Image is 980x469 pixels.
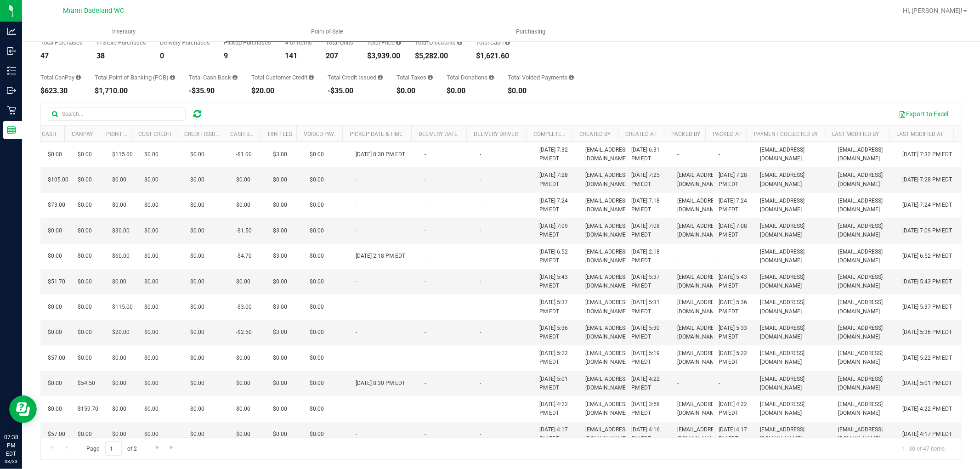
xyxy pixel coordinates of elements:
span: [DATE] 7:25 PM EDT [631,171,666,188]
span: -$1.00 [236,150,252,159]
span: $73.00 [48,201,65,209]
span: [DATE] 7:18 PM EDT [631,197,666,214]
span: $0.00 [273,354,287,362]
span: [EMAIL_ADDRESS][DOMAIN_NAME] [760,298,827,316]
span: [DATE] 2:18 PM EDT [356,252,405,260]
span: $0.00 [190,328,204,337]
span: $0.00 [112,277,126,286]
i: Sum of all voided payment transaction amounts, excluding tips and transaction fees, for all purch... [569,74,574,80]
a: Credit Issued [184,131,222,137]
span: $0.00 [144,201,159,209]
button: Export to Excel [893,106,954,122]
span: [DATE] 5:30 PM EDT [631,324,666,341]
a: Cash Back [230,131,261,137]
div: $1,710.00 [95,87,175,95]
span: [EMAIL_ADDRESS][DOMAIN_NAME] [760,400,827,418]
span: - [356,175,357,184]
span: [DATE] 5:31 PM EDT [631,298,666,316]
span: $0.00 [48,226,62,235]
span: $3.00 [273,252,287,260]
span: [DATE] 4:17 PM EDT [719,425,749,443]
span: $0.00 [310,303,324,311]
div: Total Customer Credit [251,74,314,80]
span: [DATE] 6:52 PM EDT [902,252,952,260]
span: -$1.50 [236,226,252,235]
a: Delivery Driver [474,131,518,137]
div: 141 [285,52,312,60]
span: $0.00 [310,226,324,235]
span: $0.00 [112,405,126,413]
span: - [425,150,426,159]
a: Point of Sale [226,22,429,41]
span: [DATE] 8:30 PM EDT [356,379,405,388]
span: $0.00 [273,277,287,286]
span: $0.00 [190,201,204,209]
span: - [480,150,481,159]
a: Created By [579,131,611,137]
span: $0.00 [310,354,324,362]
span: $0.00 [78,303,92,311]
span: [DATE] 5:43 PM EDT [902,277,952,286]
span: $0.00 [48,303,62,311]
span: [DATE] 5:37 PM EDT [539,298,574,316]
a: Packed By [671,131,700,137]
span: $0.00 [190,252,204,260]
span: - [480,354,481,362]
span: [EMAIL_ADDRESS][DOMAIN_NAME] [585,197,630,214]
span: [DATE] 7:24 PM EDT [539,197,574,214]
span: $105.00 [48,175,68,184]
span: $0.00 [144,175,159,184]
span: $0.00 [78,226,92,235]
span: $0.00 [144,303,159,311]
span: - [425,405,426,413]
span: [DATE] 7:32 PM EDT [539,146,574,163]
span: [EMAIL_ADDRESS][DOMAIN_NAME] [585,248,630,265]
input: Search... [48,107,186,121]
span: [DATE] 7:24 PM EDT [902,201,952,209]
span: [EMAIL_ADDRESS][DOMAIN_NAME] [760,222,827,239]
span: $0.00 [144,252,159,260]
span: [EMAIL_ADDRESS][DOMAIN_NAME] [760,197,827,214]
span: [EMAIL_ADDRESS][DOMAIN_NAME] [677,197,722,214]
a: Last Modified At [896,131,943,137]
span: $0.00 [310,328,324,337]
span: $0.00 [144,379,159,388]
input: 1 [105,441,122,456]
span: $115.00 [112,150,133,159]
div: $0.00 [508,87,574,95]
div: Total Cash [476,40,510,45]
span: $0.00 [78,328,92,337]
a: Completed At [533,131,573,137]
span: - [356,328,357,337]
a: Created At [625,131,657,137]
span: $0.00 [236,379,250,388]
span: [EMAIL_ADDRESS][DOMAIN_NAME] [585,375,630,392]
div: 38 [96,52,146,60]
a: Point of Banking (POB) [106,131,171,137]
span: [EMAIL_ADDRESS][DOMAIN_NAME] [760,349,827,367]
span: [EMAIL_ADDRESS][DOMAIN_NAME] [677,171,722,188]
span: $0.00 [48,405,62,413]
span: $0.00 [144,354,159,362]
span: - [425,277,426,286]
span: $0.00 [144,277,159,286]
span: [EMAIL_ADDRESS][DOMAIN_NAME] [838,349,891,367]
span: [EMAIL_ADDRESS][DOMAIN_NAME] [585,324,630,341]
span: $0.00 [78,175,92,184]
span: [EMAIL_ADDRESS][DOMAIN_NAME] [585,222,630,239]
span: - [480,277,481,286]
span: [DATE] 7:24 PM EDT [719,197,749,214]
span: [DATE] 5:43 PM EDT [719,273,749,290]
a: Go to the next page [151,441,164,454]
span: - [677,379,679,388]
span: [EMAIL_ADDRESS][DOMAIN_NAME] [677,222,722,239]
span: - [719,150,720,159]
a: Cash [42,131,57,137]
div: Total Credit Issued [328,74,383,80]
span: [EMAIL_ADDRESS][DOMAIN_NAME] [838,248,891,265]
span: - [425,328,426,337]
div: -$35.90 [189,87,238,95]
span: [EMAIL_ADDRESS][DOMAIN_NAME] [677,425,722,443]
span: [DATE] 7:09 PM EDT [539,222,574,239]
i: Sum of all account credit issued for all refunds from returned purchases in the date range. [378,74,383,80]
